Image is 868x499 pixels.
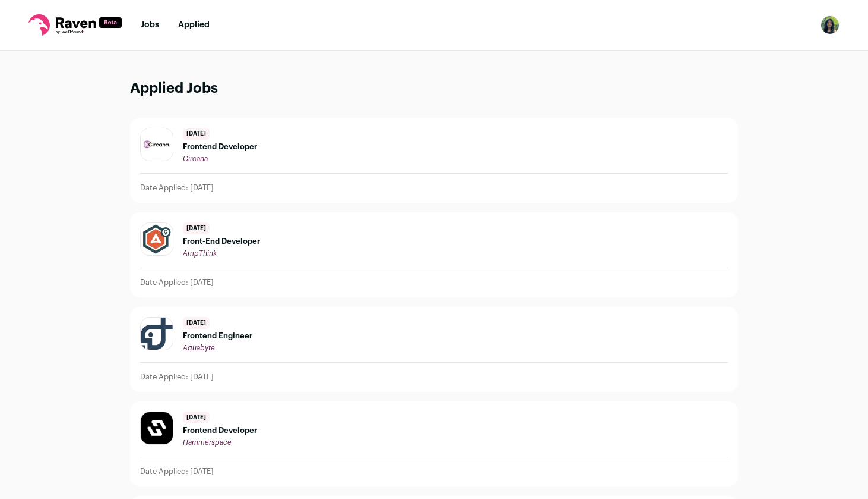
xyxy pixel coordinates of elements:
a: [DATE] Front-End Developer AmpThink Date Applied: [DATE] [131,213,737,297]
p: Date Applied: [DATE] [140,278,214,287]
span: [DATE] [183,128,210,140]
img: ad4e31eb1cc6aa6445154b11e39026f4539183e9bd20fb7ad1bcc0fb7059fe0c.png [141,318,173,350]
p: Date Applied: [DATE] [140,467,214,476]
span: [DATE] [183,222,210,234]
img: 17902178-medium_jpg [821,15,840,34]
span: [DATE] [183,317,210,329]
a: [DATE] Frontend Engineer Aquabyte Date Applied: [DATE] [131,307,737,391]
span: [DATE] [183,412,210,423]
a: Jobs [141,21,159,29]
p: Date Applied: [DATE] [140,183,214,193]
a: Applied [178,21,210,29]
button: Open dropdown [821,15,840,34]
span: Aquabyte [183,344,215,352]
span: Frontend Engineer [183,331,252,341]
span: Frontend Developer [183,142,257,152]
img: b48c50ad4e75ea96e5c8008e9182a4f4faab07dee62285ea664d1f1d98bb7e4d [141,128,173,161]
a: [DATE] Frontend Developer Circana Date Applied: [DATE] [131,118,737,202]
span: Hammerspace [183,439,232,446]
h1: Applied Jobs [130,79,738,99]
img: efe25d0d4604cd77f2ff5606730f6020b573381b8c533a6208aa3b50f2601e14.jpg [141,223,173,255]
a: [DATE] Frontend Developer Hammerspace Date Applied: [DATE] [131,402,737,486]
span: Frontend Developer [183,426,257,435]
span: AmpThink [183,250,217,257]
span: Front-End Developer [183,237,260,246]
p: Date Applied: [DATE] [140,372,214,382]
img: 6b67a3d31cda2be39ad2f367d96dddcb776d16ee4125687fda67486e280b0707.jpg [141,412,173,444]
span: Circana [183,155,208,162]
